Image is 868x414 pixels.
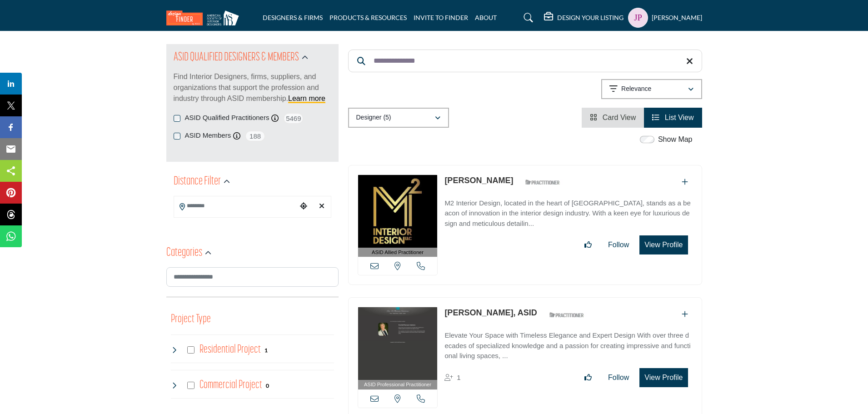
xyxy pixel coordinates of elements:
button: Like listing [579,236,598,254]
b: 0 [266,383,269,389]
h5: DESIGN YOUR LISTING [557,14,624,22]
div: DESIGN YOUR LISTING [544,12,624,23]
input: Select Commercial Project checkbox [187,382,195,389]
p: Patricia McPherson, ASID [444,307,537,319]
a: Add To List [682,310,688,318]
b: 1 [264,347,268,354]
button: Follow [602,236,635,254]
h4: Commercial Project: Involve the design, construction, or renovation of spaces used for business p... [200,377,262,393]
a: INVITE TO FINDER [414,14,468,21]
a: Elevate Your Space with Timeless Elegance and Expert Design With over three decades of specialize... [444,325,692,361]
button: Follow [602,369,635,387]
button: Show hide supplier dropdown [628,8,648,28]
button: View Profile [639,368,688,387]
a: ASID Professional Practitioner [358,307,438,389]
a: View List [652,114,693,121]
p: Elevate Your Space with Timeless Elegance and Expert Design With over three decades of specialize... [444,330,692,361]
li: Card View [582,108,644,128]
div: Choose your current location [297,197,310,216]
label: ASID Qualified Practitioners [185,113,269,123]
p: Relevance [621,85,651,94]
a: [PERSON_NAME], ASID [444,308,537,317]
p: Find Interior Designers, firms, suppliers, and organizations that support the profession and indu... [174,71,331,104]
p: Misty McPherson [444,175,513,187]
button: Project Type [171,311,211,328]
img: Misty McPherson [358,175,438,248]
span: ASID Allied Practitioner [372,249,424,256]
a: Search [515,10,539,25]
p: M2 Interior Design, located in the heart of [GEOGRAPHIC_DATA], stands as a beacon of innovation i... [444,198,692,229]
a: Add To List [682,178,688,186]
input: Select Residential Project checkbox [187,346,195,354]
h2: Distance Filter [174,174,221,190]
div: 1 Results For Residential Project [264,346,268,354]
div: 0 Results For Commercial Project [266,381,269,389]
a: View Card [590,114,636,121]
h4: Residential Project: Types of projects range from simple residential renovations to highly comple... [200,342,261,358]
button: View Profile [639,235,688,254]
a: Learn more [288,95,325,102]
a: DESIGNERS & FIRMS [263,14,323,21]
input: Search Keyword [348,50,702,72]
h5: [PERSON_NAME] [652,13,702,22]
span: 188 [245,130,265,142]
span: Card View [603,114,636,121]
button: Like listing [579,369,598,387]
h2: ASID QUALIFIED DESIGNERS & MEMBERS [174,50,299,66]
p: Designer (5) [356,113,391,122]
img: Patricia McPherson, ASID [358,307,438,380]
a: ABOUT [475,14,497,21]
img: ASID Qualified Practitioners Badge Icon [546,309,587,320]
span: 5469 [283,113,304,124]
a: ASID Allied Practitioner [358,175,438,257]
label: ASID Members [185,130,231,141]
button: Relevance [601,79,702,99]
img: ASID Qualified Practitioners Badge Icon [522,177,563,188]
a: M2 Interior Design, located in the heart of [GEOGRAPHIC_DATA], stands as a beacon of innovation i... [444,193,692,229]
span: List View [665,114,694,121]
label: Show Map [658,134,693,145]
img: Site Logo [166,10,244,25]
input: Search Category [166,267,339,287]
li: List View [644,108,702,128]
input: Search Location [174,197,297,215]
span: ASID Professional Practitioner [364,381,431,389]
div: Clear search location [315,197,329,216]
button: Designer (5) [348,108,449,128]
a: [PERSON_NAME] [444,176,513,185]
h2: Categories [166,245,202,261]
span: 1 [457,374,460,381]
input: ASID Qualified Practitioners checkbox [174,115,180,122]
div: Followers [444,372,460,383]
a: PRODUCTS & RESOURCES [329,14,407,21]
input: ASID Members checkbox [174,133,180,140]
